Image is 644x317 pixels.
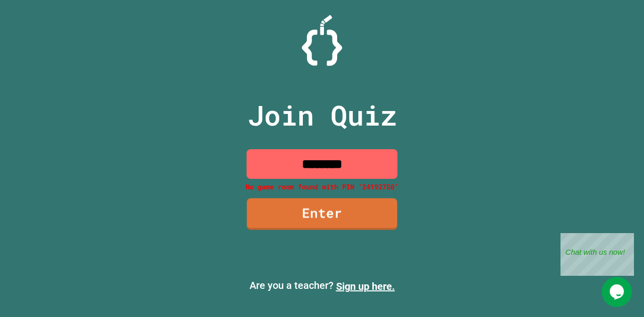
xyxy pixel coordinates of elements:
[560,233,634,276] iframe: chat widget
[248,94,397,136] p: Join Quiz
[247,198,397,230] a: Enter
[302,15,342,66] img: Logo.svg
[8,278,636,294] p: Are you a teacher?
[246,181,398,192] p: No game room found with PIN '24192750'
[336,280,395,292] a: Sign up here.
[602,277,634,307] iframe: chat widget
